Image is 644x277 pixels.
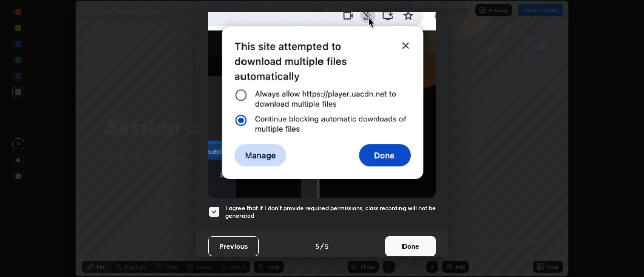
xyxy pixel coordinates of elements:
h4: 5 [315,241,319,251]
h5: I agree that if I don't provide required permissions, class recording will not be generated [225,204,436,220]
h4: 5 [325,241,329,251]
button: Done [385,236,436,256]
h4: / [320,241,324,251]
button: Previous [208,236,259,256]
